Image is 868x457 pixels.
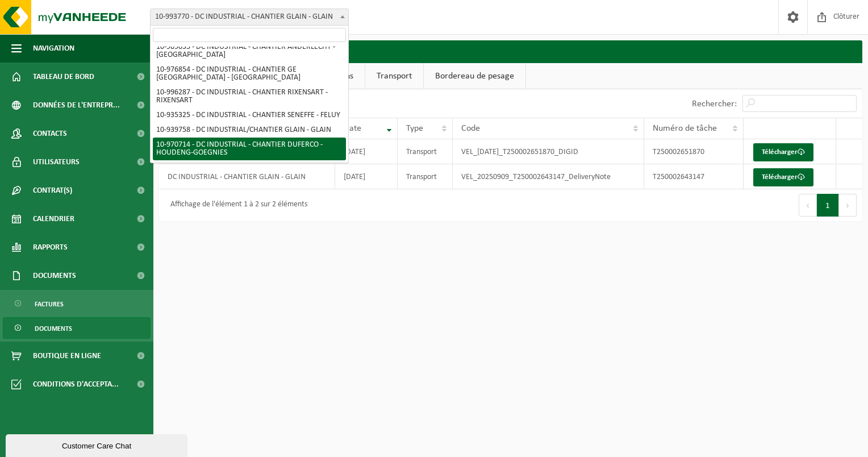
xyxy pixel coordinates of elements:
span: Contacts [33,119,67,148]
label: Rechercher: [692,99,737,109]
span: Type [406,124,423,133]
td: VEL_20250909_T250002643147_DeliveryNote [453,164,644,189]
span: Contrat(s) [33,176,72,205]
li: 10-935325 - DC INDUSTRIAL - CHANTIER SENEFFE - FELUY [153,108,346,123]
a: Transport [365,63,423,89]
span: Rapports [33,233,68,261]
div: Affichage de l'élément 1 à 2 sur 2 éléments [165,195,307,215]
span: Tableau de bord [33,63,94,91]
span: Boutique en ligne [33,342,101,370]
span: Conditions d'accepta... [33,370,119,398]
button: Previous [799,194,817,217]
li: 10-970714 - DC INDUSTRIAL - CHANTIER DUFERCO - HOUDENG-GOEGNIES [153,138,346,160]
li: 10-939758 - DC INDUSTRIAL/CHANTIER GLAIN - GLAIN [153,123,346,138]
span: Code [461,124,480,133]
li: 10-969035 - DC INDUSTRIAL - CHANTIER ANDERLECHT - [GEOGRAPHIC_DATA] [153,40,346,63]
td: Transport [398,164,453,189]
span: 10-993770 - DC INDUSTRIAL - CHANTIER GLAIN - GLAIN [151,9,348,25]
button: 1 [817,194,839,217]
span: Données de l'entrepr... [33,91,120,119]
td: [DATE] [335,139,398,164]
span: Documents [33,261,76,290]
h2: Documents [159,40,862,63]
li: 10-996287 - DC INDUSTRIAL - CHANTIER RIXENSART - RIXENSART [153,85,346,108]
span: Navigation [33,34,74,63]
td: VEL_[DATE]_T250002651870_DIGID [453,139,644,164]
span: Utilisateurs [33,148,80,176]
button: Next [839,194,857,217]
td: T250002643147 [644,164,744,189]
a: Télécharger [753,143,813,161]
span: Documents [35,318,72,339]
a: Factures [3,293,151,314]
a: Télécharger [753,168,813,186]
a: Documents [3,317,151,339]
span: 10-993770 - DC INDUSTRIAL - CHANTIER GLAIN - GLAIN [150,9,349,26]
span: Factures [35,293,64,315]
span: Date [344,124,361,133]
iframe: chat widget [6,432,190,457]
a: Bordereau de pesage [424,63,525,89]
td: DC INDUSTRIAL - CHANTIER GLAIN - GLAIN [159,164,335,189]
span: Numéro de tâche [653,124,717,133]
td: [DATE] [335,164,398,189]
li: 10-976854 - DC INDUSTRIAL - CHANTIER GE [GEOGRAPHIC_DATA] - [GEOGRAPHIC_DATA] [153,63,346,85]
td: Transport [398,139,453,164]
span: Calendrier [33,205,74,233]
td: T250002651870 [644,139,744,164]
